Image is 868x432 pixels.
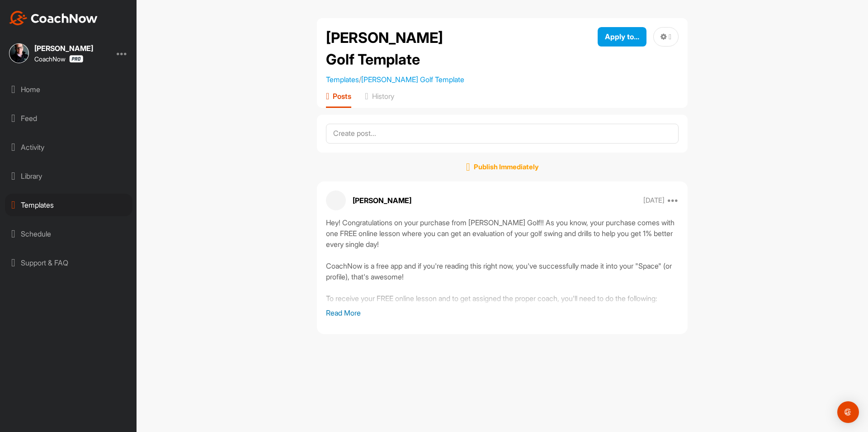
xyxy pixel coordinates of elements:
div: Support & FAQ [5,251,132,274]
h1: Publish Immediately [474,163,538,171]
div: Schedule [5,223,132,245]
span: Apply to... [605,32,639,41]
div: [PERSON_NAME] [34,45,93,52]
div: CoachNow [34,55,83,63]
div: Open Intercom Messenger [837,401,859,423]
span: / [326,75,464,84]
p: Read More [326,307,679,318]
p: History [372,92,394,101]
div: Feed [5,107,132,130]
p: Posts [333,92,351,101]
h2: [PERSON_NAME] Golf Template [326,27,448,70]
img: square_d7b6dd5b2d8b6df5777e39d7bdd614c0.jpg [9,43,29,63]
div: Templates [5,194,132,216]
a: Templates [326,75,359,84]
button: Apply to... [598,27,646,46]
p: [PERSON_NAME] [353,195,411,206]
img: CoachNow [9,11,98,25]
div: Home [5,78,132,101]
div: Hey! Congratulations on your purchase from [PERSON_NAME] Golf!! As you know, your purchase comes ... [326,217,679,307]
div: Library [5,165,132,187]
div: Activity [5,136,132,158]
p: [DATE] [643,196,665,205]
a: [PERSON_NAME] Golf Template [361,75,464,84]
img: CoachNow Pro [69,55,83,63]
